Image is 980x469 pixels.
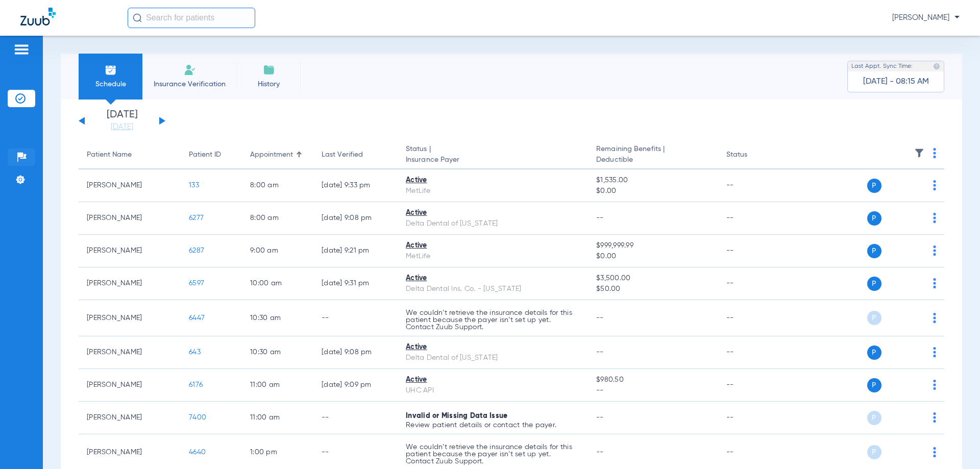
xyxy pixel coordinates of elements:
input: Search for patients [128,8,255,28]
th: Status [718,141,787,169]
div: Last Verified [322,150,389,160]
div: Active [406,375,580,385]
span: $3,500.00 [596,273,709,284]
td: [DATE] 9:08 PM [313,202,398,235]
div: Active [406,273,580,284]
div: Patient Name [87,150,132,160]
span: P [867,211,881,226]
td: -- [718,235,787,267]
td: [DATE] 9:31 PM [313,267,398,300]
span: $0.00 [596,186,709,196]
span: P [867,244,881,258]
td: -- [718,169,787,202]
span: P [867,445,881,459]
span: 6447 [189,314,205,322]
div: Delta Dental of [US_STATE] [406,353,580,363]
span: Last Appt. Sync Time: [851,61,913,71]
img: Schedule [105,64,117,76]
td: [PERSON_NAME] [79,336,181,369]
th: Status | [398,141,588,169]
span: 6176 [189,381,203,388]
img: group-dot-blue.svg [933,380,936,390]
td: -- [718,336,787,369]
td: 9:00 AM [242,235,313,267]
td: 10:30 AM [242,336,313,369]
span: $980.50 [596,375,709,385]
span: 133 [189,182,199,189]
span: $50.00 [596,284,709,294]
td: [DATE] 9:08 PM [313,336,398,369]
span: -- [596,349,604,356]
td: -- [718,267,787,300]
img: group-dot-blue.svg [933,148,936,158]
td: 10:00 AM [242,267,313,300]
td: -- [313,402,398,434]
td: [PERSON_NAME] [79,169,181,202]
td: [DATE] 9:33 PM [313,169,398,202]
td: -- [718,300,787,336]
span: 6597 [189,280,204,287]
span: $999,999.99 [596,240,709,251]
td: 8:00 AM [242,169,313,202]
span: Invalid or Missing Data Issue [406,412,507,419]
img: group-dot-blue.svg [933,313,936,323]
img: group-dot-blue.svg [933,278,936,288]
div: Patient Name [87,150,173,160]
span: P [867,311,881,325]
td: [PERSON_NAME] [79,267,181,300]
td: 10:30 AM [242,300,313,336]
td: -- [718,369,787,402]
div: Patient ID [189,150,221,160]
span: -- [596,414,604,421]
img: Zuub Logo [20,8,56,26]
span: P [867,179,881,193]
img: filter.svg [914,148,924,158]
div: Active [406,175,580,186]
td: [PERSON_NAME] [79,202,181,235]
span: -- [596,385,709,396]
span: P [867,378,881,392]
img: group-dot-blue.svg [933,347,936,357]
a: [DATE] [91,122,153,132]
img: hamburger-icon [13,43,30,56]
div: MetLife [406,186,580,196]
div: UHC API [406,385,580,396]
span: 643 [189,349,201,356]
p: We couldn’t retrieve the insurance details for this patient because the payer isn’t set up yet. C... [406,443,580,465]
span: $1,535.00 [596,175,709,186]
div: Delta Dental of [US_STATE] [406,218,580,229]
img: group-dot-blue.svg [933,213,936,223]
td: -- [718,202,787,235]
span: 6287 [189,247,204,254]
td: 11:00 AM [242,402,313,434]
div: Active [406,342,580,353]
img: Manual Insurance Verification [184,64,196,76]
span: 7400 [189,414,206,421]
iframe: Chat Widget [929,420,980,469]
li: [DATE] [91,110,153,132]
span: Insurance Payer [406,155,580,165]
span: [PERSON_NAME] [892,13,960,23]
img: Search Icon [133,13,142,22]
div: Last Verified [322,150,363,160]
div: Appointment [250,150,293,160]
span: $0.00 [596,251,709,262]
span: Insurance Verification [150,79,229,89]
td: [PERSON_NAME] [79,300,181,336]
td: [DATE] 9:21 PM [313,235,398,267]
p: We couldn’t retrieve the insurance details for this patient because the payer isn’t set up yet. C... [406,309,580,331]
td: -- [718,402,787,434]
span: [DATE] - 08:15 AM [863,77,929,87]
span: 6277 [189,214,204,221]
td: 11:00 AM [242,369,313,402]
span: P [867,411,881,425]
div: Active [406,240,580,251]
span: P [867,277,881,291]
div: Appointment [250,150,305,160]
td: [PERSON_NAME] [79,235,181,267]
th: Remaining Benefits | [588,141,718,169]
p: Review patient details or contact the payer. [406,422,580,429]
img: last sync help info [933,63,940,70]
td: -- [313,300,398,336]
